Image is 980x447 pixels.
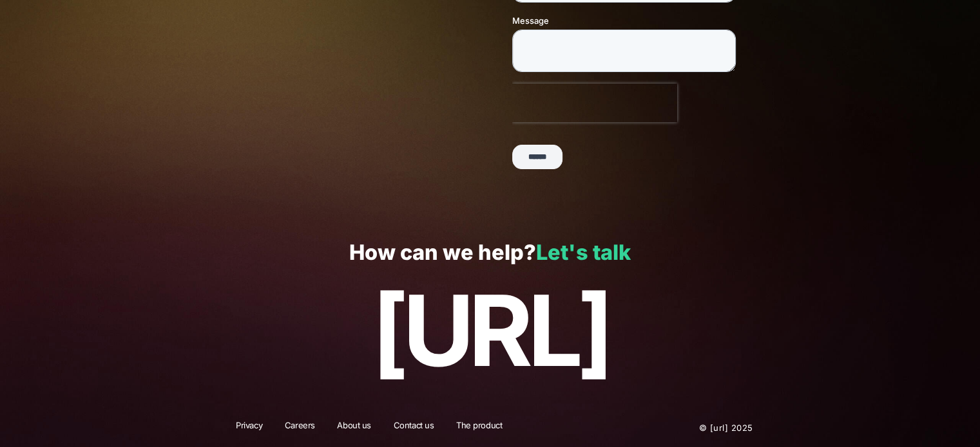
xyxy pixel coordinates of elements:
[329,419,380,436] a: About us
[621,419,753,436] p: © [URL] 2025
[276,419,323,436] a: Careers
[28,276,952,386] p: [URL]
[227,419,271,436] a: Privacy
[536,240,631,265] a: Let's talk
[448,419,510,436] a: The product
[28,241,952,265] p: How can we help?
[385,419,443,436] a: Contact us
